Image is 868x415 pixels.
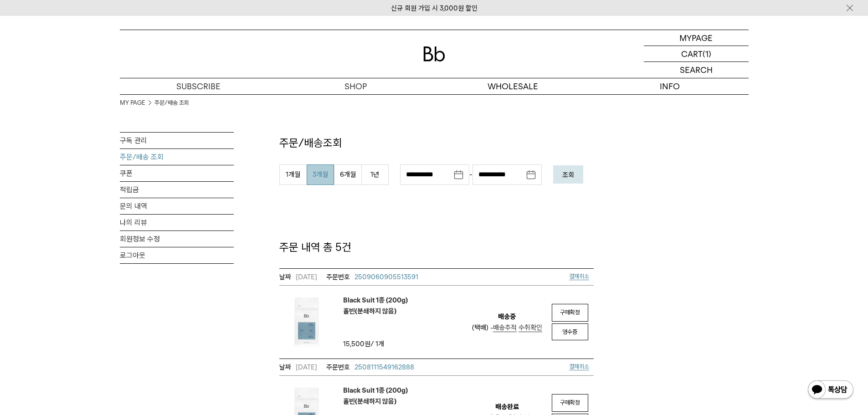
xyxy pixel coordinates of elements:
p: INFO [591,78,749,94]
p: MYPAGE [679,30,713,46]
a: MYPAGE [644,30,749,46]
a: MY PAGE [120,98,145,108]
a: 신규 회원 가입 시 3,000원 할인 [391,4,478,12]
a: CART (1) [644,46,749,62]
span: 결제취소 [569,273,589,280]
a: 결제취소 [569,273,589,280]
img: 로고 [423,46,445,61]
img: Black Suit [279,295,334,349]
button: 1개월 [279,164,307,185]
button: 1년 [361,164,389,185]
p: (1) [703,46,711,61]
em: [DATE] [279,272,317,282]
a: 나의 리뷰 [120,215,234,231]
a: Black Suit 1종 (200g)홀빈(분쇄하지 않음) [343,295,408,317]
p: WHOLESALE [434,78,591,94]
a: 2509060905513591 [326,272,418,282]
a: 배송추적 [493,323,517,332]
button: 조회 [553,165,583,184]
a: 로그아웃 [120,247,234,263]
p: CART [681,46,703,61]
span: 2508111549162888 [354,363,414,371]
em: [DATE] [279,362,317,373]
span: 구매확정 [560,399,580,406]
a: 회원정보 수정 [120,231,234,247]
a: 2508111549162888 [326,362,414,373]
p: SEARCH [680,62,713,78]
em: Black Suit 1종 (200g) 홀빈(분쇄하지 않음) [343,385,408,407]
a: 수취확인 [519,323,542,332]
a: 구매확정 [552,304,588,322]
a: 구매확정 [552,394,588,412]
div: (택배) - [472,322,542,333]
em: 배송완료 [495,401,519,412]
span: 영수증 [562,328,577,335]
td: / 1개 [343,338,421,349]
a: 결제취소 [569,363,589,370]
p: 주문 내역 총 5건 [279,240,594,255]
em: 배송중 [498,311,516,322]
a: 주문/배송 조회 [120,149,234,165]
img: 카카오톡 채널 1:1 채팅 버튼 [807,379,854,401]
em: Black Suit 1종 (200g) 홀빈(분쇄하지 않음) [343,295,408,317]
span: 구매확정 [560,309,580,316]
a: Black Suit 1종 (200g)홀빈(분쇄하지 않음) [343,385,408,407]
a: 구독 관리 [120,133,234,149]
p: 주문/배송조회 [279,135,594,151]
button: 3개월 [307,164,334,185]
a: SHOP [277,78,434,94]
div: - [400,164,542,185]
a: 주문/배송 조회 [154,98,189,108]
a: 문의 내역 [120,198,234,214]
a: 영수증 [552,323,588,341]
span: 결제취소 [569,363,589,370]
button: 6개월 [334,164,361,185]
span: 2509060905513591 [354,273,418,281]
a: 쿠폰 [120,165,234,181]
em: 조회 [562,171,574,179]
strong: 15,500원 [343,340,370,348]
a: SUBSCRIBE [120,78,277,94]
a: 적립금 [120,182,234,198]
